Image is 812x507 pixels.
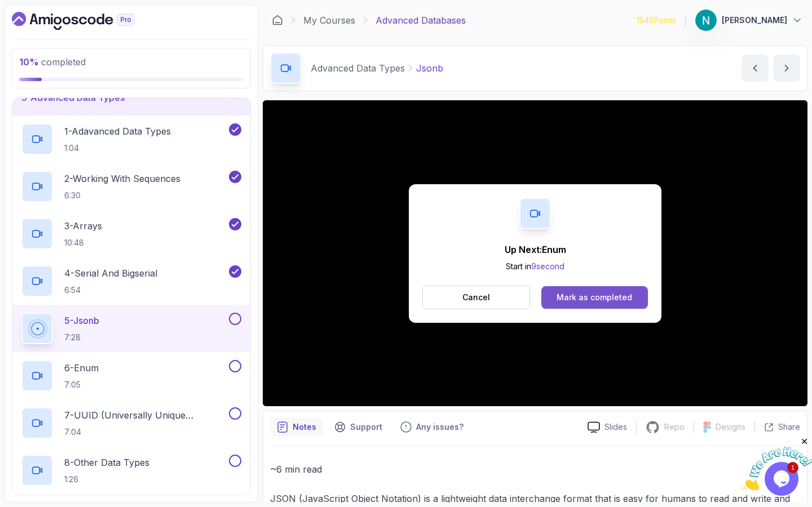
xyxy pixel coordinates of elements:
[773,55,800,82] button: next content
[579,421,636,433] a: Slides
[64,124,171,138] p: 1 - Adavanced Data Types
[376,14,466,27] p: Advanced Databases
[21,123,241,155] button: 1-Adavanced Data Types1:04
[722,15,787,26] p: [PERSON_NAME]
[328,418,389,436] button: Support button
[263,100,807,406] iframe: 5 - JSONB
[754,421,800,433] button: Share
[311,61,405,75] p: Advanced Data Types
[64,284,157,296] p: 6:54
[64,237,102,248] p: 10:48
[21,171,241,202] button: 2-Working With Sequences6:30
[64,219,102,233] p: 3 - Arrays
[64,266,157,280] p: 4 - Serial And Bigserial
[416,61,443,75] p: Jsonb
[64,172,180,185] p: 2 - Working With Sequences
[270,461,800,477] p: ~6 min read
[695,9,803,32] button: user profile image[PERSON_NAME]
[64,456,149,469] p: 8 - Other Data Types
[742,55,769,82] button: previous content
[270,418,323,436] button: notes button
[21,407,241,439] button: 7-UUID (Universally Unique Identifier)7:04
[64,408,227,422] p: 7 - UUID (Universally Unique Identifier)
[64,474,149,485] p: 1:26
[637,15,676,26] p: 1545 Points
[505,261,566,272] p: Start in
[505,243,566,256] p: Up Next: Enum
[778,421,800,433] p: Share
[12,12,161,30] a: Dashboard
[19,56,86,68] span: completed
[462,292,490,303] p: Cancel
[303,14,355,27] a: My Courses
[664,421,685,433] p: Repo
[21,218,241,250] button: 3-Arrays10:48
[21,455,241,486] button: 8-Other Data Types1:26
[272,15,283,26] a: Dashboard
[64,190,180,201] p: 6:30
[64,332,99,343] p: 7:28
[557,292,632,303] div: Mark as completed
[541,286,648,309] button: Mark as completed
[531,261,564,271] span: 9 second
[422,286,530,309] button: Cancel
[64,314,99,327] p: 5 - Jsonb
[394,418,470,436] button: Feedback button
[64,426,227,438] p: 7:04
[19,56,39,68] span: 10 %
[21,265,241,297] button: 4-Serial And Bigserial6:54
[64,361,99,375] p: 6 - Enum
[21,360,241,392] button: 6-Enum7:05
[416,421,464,433] p: Any issues?
[64,379,99,390] p: 7:05
[716,421,745,433] p: Designs
[695,10,717,31] img: user profile image
[293,421,316,433] p: Notes
[21,313,241,344] button: 5-Jsonb7:28
[350,421,382,433] p: Support
[742,437,812,490] iframe: chat widget
[64,143,171,154] p: 1:04
[604,421,627,433] p: Slides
